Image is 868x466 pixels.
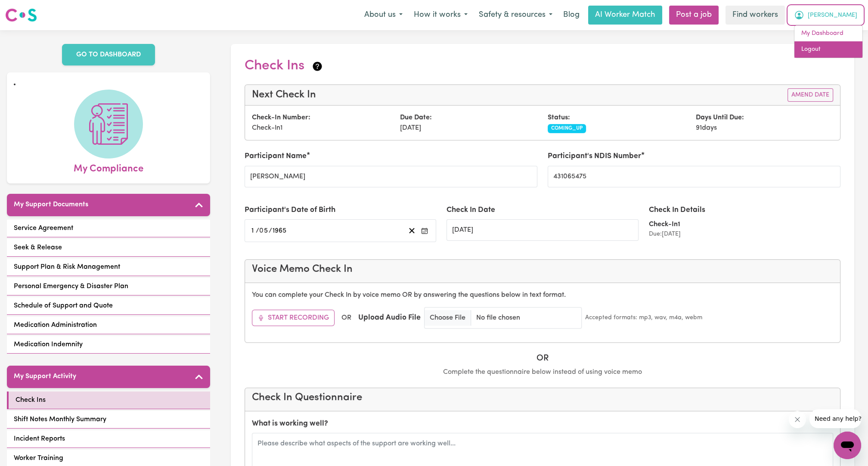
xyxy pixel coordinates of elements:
[14,339,83,350] span: Medication Indemnity
[7,194,210,216] button: My Support Documents
[548,124,586,133] span: COMING_UP
[252,290,833,300] p: You can complete your Check In by voice memo OR by answering the questions below in text format.
[787,88,833,102] button: Amend Date
[15,395,46,405] span: Check Ins
[272,225,287,236] input: ----
[252,89,316,101] h4: Next Check In
[245,151,307,162] label: Participant Name
[245,353,840,363] h5: OR
[7,239,210,257] a: Seek & Release
[7,336,210,354] a: Medication Indemnity
[245,205,335,216] label: Participant's Date of Birth
[256,227,259,235] span: /
[14,262,120,272] span: Support Plan & Risk Management
[5,5,37,25] a: Careseekers logo
[5,7,37,23] img: Careseekers logo
[252,391,833,404] h4: Check In Questionnaire
[794,25,863,58] div: My Account
[252,418,328,429] label: What is working well?
[473,6,558,24] button: Safety & resources
[14,320,97,330] span: Medication Administration
[649,221,680,228] strong: Check-In 1
[7,297,210,315] a: Schedule of Support and Quote
[14,414,106,425] span: Shift Notes Monthly Summary
[14,90,203,177] a: My Compliance
[14,301,113,311] span: Schedule of Support and Quote
[7,366,210,388] button: My Support Activity
[62,44,155,65] a: GO TO DASHBOARD
[260,225,269,236] input: --
[808,11,857,20] span: [PERSON_NAME]
[245,367,840,377] p: Complete the questionnaire below instead of using voice memo
[358,312,421,323] label: Upload Audio File
[446,205,495,216] label: Check In Date
[252,310,335,326] button: Start Recording
[7,220,210,237] a: Service Agreement
[669,6,719,25] a: Post a job
[245,58,323,74] h2: Check Ins
[809,409,861,428] iframe: Message from company
[359,6,408,24] button: About us
[247,112,395,133] div: Check-In 1
[558,6,585,25] a: Blog
[74,158,143,177] span: My Compliance
[691,112,839,133] div: 91 days
[14,373,76,381] h5: My Support Activity
[7,258,210,276] a: Support Plan & Risk Management
[251,225,256,236] input: --
[794,25,862,42] a: My Dashboard
[408,6,473,24] button: How it works
[7,430,210,448] a: Incident Reports
[548,151,641,162] label: Participant's NDIS Number
[14,453,63,463] span: Worker Training
[7,317,210,334] a: Medication Administration
[14,281,128,292] span: Personal Emergency & Disaster Plan
[585,313,702,322] small: Accepted formats: mp3, wav, m4a, webm
[269,227,272,235] span: /
[588,6,662,25] a: AI Worker Match
[789,411,806,428] iframe: Close message
[14,434,65,444] span: Incident Reports
[7,411,210,429] a: Shift Notes Monthly Summary
[259,227,263,234] span: 0
[14,223,73,233] span: Service Agreement
[794,41,862,58] a: Logout
[788,6,863,24] button: My Account
[341,313,351,323] span: OR
[649,230,840,239] div: Due: [DATE]
[649,205,705,216] label: Check In Details
[252,263,833,276] h4: Voice Memo Check In
[5,6,52,13] span: Need any help?
[548,114,570,121] strong: Status:
[400,114,432,121] strong: Due Date:
[725,6,785,25] a: Find workers
[14,201,88,209] h5: My Support Documents
[14,242,62,253] span: Seek & Release
[395,112,543,133] div: [DATE]
[7,278,210,295] a: Personal Emergency & Disaster Plan
[696,114,744,121] strong: Days Until Due:
[7,391,210,409] a: Check Ins
[252,114,310,121] strong: Check-In Number:
[834,432,861,459] iframe: Button to launch messaging window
